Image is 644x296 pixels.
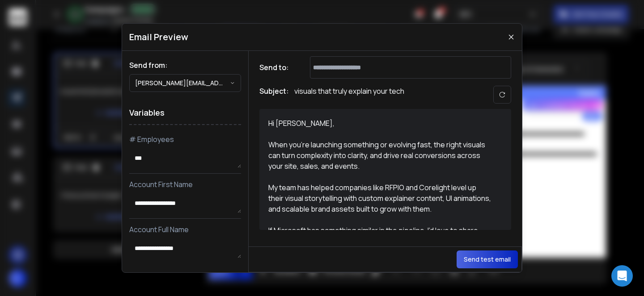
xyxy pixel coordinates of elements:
[129,224,241,235] p: Account Full Name
[294,86,404,104] p: visuals that truly explain your tech
[129,101,241,125] h1: Variables
[129,60,241,71] h1: Send from:
[129,31,188,43] h1: Email Preview
[268,118,492,221] div: Hi [PERSON_NAME], When you’re launching something or evolving fast, the right visuals can turn co...
[129,179,241,190] p: Account First Name
[611,265,633,287] div: Open Intercom Messenger
[457,250,518,268] button: Send test email
[135,79,230,88] p: [PERSON_NAME][EMAIL_ADDRESS][DOMAIN_NAME]
[129,134,241,145] p: # Employees
[259,62,295,73] h1: Send to:
[259,86,289,104] h1: Subject:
